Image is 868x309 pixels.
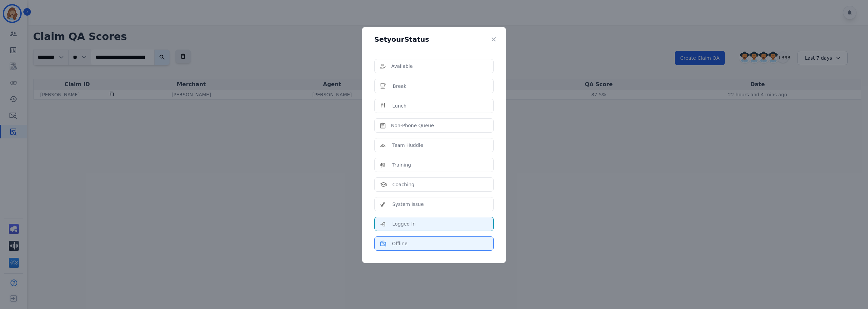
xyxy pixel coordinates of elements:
img: icon [380,102,387,109]
p: Lunch [392,102,407,109]
img: icon [380,122,386,129]
img: icon [380,64,386,69]
p: Non-Phone Queue [391,122,434,129]
h5: Set your Status [374,36,429,43]
p: System Issue [392,201,424,208]
p: Training [392,161,411,168]
img: icon [380,220,387,227]
img: icon [380,240,387,247]
p: Available [391,63,413,70]
p: Offline [392,240,408,247]
p: Coaching [392,181,414,188]
p: Team Huddle [392,142,423,149]
img: icon [380,82,387,90]
p: Logged In [392,220,416,227]
img: icon [380,201,387,208]
img: icon [380,182,387,187]
p: Break [393,83,406,90]
img: icon [380,161,387,168]
img: icon [380,142,387,149]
